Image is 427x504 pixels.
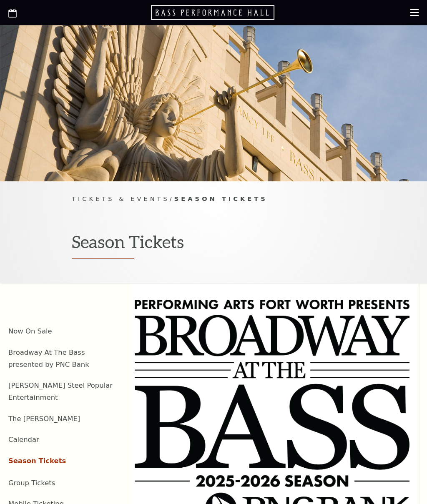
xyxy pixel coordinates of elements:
[8,457,66,465] a: Season Tickets
[8,415,80,423] a: The [PERSON_NAME]
[8,436,39,444] a: Calendar
[8,327,52,335] a: Now On Sale
[72,231,355,259] h1: Season Tickets
[8,381,113,401] a: [PERSON_NAME] Steel Popular Entertainment
[72,194,355,204] p: /
[72,195,170,202] span: Tickets & Events
[8,349,89,369] a: Broadway At The Bass presented by PNC Bank
[8,479,55,487] a: Group Tickets
[174,195,268,202] span: Season Tickets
